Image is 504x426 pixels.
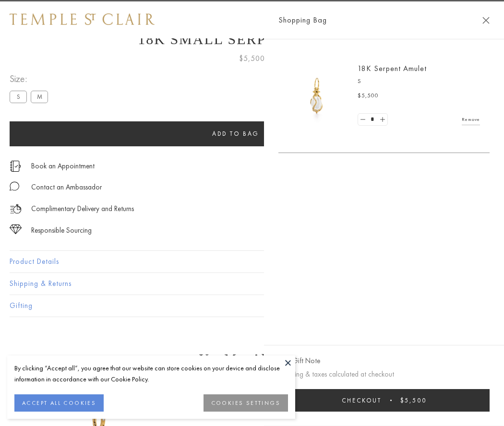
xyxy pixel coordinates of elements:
img: icon_sourcing.svg [10,225,22,234]
button: Add to bag [10,121,462,146]
span: $5,500 [400,396,427,404]
img: icon_appointment.svg [10,161,21,172]
a: Set quantity to 2 [377,114,387,126]
h3: You May Also Like [24,351,480,367]
button: Gifting [10,295,494,317]
button: Checkout $5,500 [278,389,490,412]
button: Shipping & Returns [10,273,494,295]
p: Complimentary Delivery and Returns [31,203,134,215]
div: Responsible Sourcing [31,225,92,237]
a: Remove [462,114,480,125]
p: Shipping & taxes calculated at checkout [278,368,490,380]
span: Checkout [342,396,382,404]
div: Contact an Ambassador [31,181,102,193]
a: 18K Serpent Amulet [358,63,427,73]
img: MessageIcon-01_2.svg [10,181,19,191]
img: Temple St. Clair [10,13,155,25]
span: Size: [10,71,52,87]
button: Add Gift Note [278,355,320,367]
img: P51836-E11SERPPV [288,67,346,125]
button: COOKIES SETTINGS [204,394,288,412]
label: S [10,91,27,103]
h1: 18K Small Serpent Amulet [10,31,494,47]
img: icon_delivery.svg [10,203,22,215]
span: Shopping Bag [278,14,327,26]
p: S [358,77,480,86]
button: Product Details [10,251,494,272]
a: Set quantity to 0 [358,114,368,126]
a: Book an Appointment [31,161,95,171]
button: Close Shopping Bag [482,17,490,24]
div: By clicking “Accept all”, you agree that our website can store cookies on your device and disclos... [14,363,288,385]
span: Add to bag [212,130,259,138]
span: $5,500 [358,91,379,101]
button: ACCEPT ALL COOKIES [14,394,104,412]
span: $5,500 [239,52,265,65]
label: M [31,91,48,103]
